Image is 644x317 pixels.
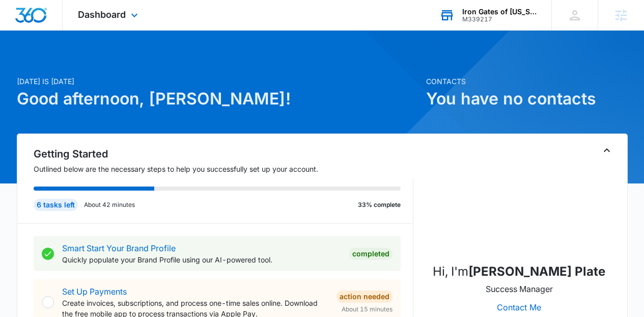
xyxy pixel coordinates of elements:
a: Smart Start Your Brand Profile [62,243,176,253]
p: Hi, I'm [433,262,605,281]
p: Contacts [426,76,628,87]
a: Set Up Payments [62,286,127,297]
h1: Good afternoon, [PERSON_NAME]! [17,87,420,111]
div: 6 tasks left [34,199,78,211]
div: account id [462,16,537,23]
div: account name [462,8,537,16]
p: [DATE] is [DATE] [17,76,420,87]
p: 33% complete [358,200,401,209]
span: About 15 minutes [342,305,393,314]
p: About 42 minutes [84,200,135,209]
p: Outlined below are the necessary steps to help you successfully set up your account. [34,164,413,174]
div: Completed [349,248,393,260]
strong: [PERSON_NAME] Plate [468,264,605,279]
p: Success Manager [486,283,553,295]
button: Toggle Collapse [601,144,613,156]
h1: You have no contacts [426,87,628,111]
img: Madeline Plate [468,152,570,254]
p: Quickly populate your Brand Profile using our AI-powered tool. [62,254,341,265]
div: Action Needed [337,290,393,303]
h2: Getting Started [34,146,413,162]
span: Dashboard [78,9,126,20]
